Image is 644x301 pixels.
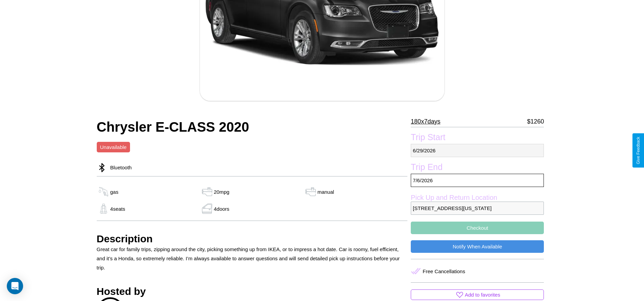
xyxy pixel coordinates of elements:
p: Add to favorites [465,290,500,299]
img: gas [200,187,214,197]
img: gas [97,187,110,197]
p: 7 / 6 / 2026 [411,174,544,187]
img: gas [304,187,317,197]
img: gas [97,204,110,214]
p: Bluetooth [107,163,132,172]
p: Great car for family trips, zipping around the city, picking something up from IKEA, or to impres... [97,245,408,272]
p: gas [110,187,118,196]
p: 180 x 7 days [411,116,440,127]
label: Pick Up and Return Location [411,194,544,202]
p: 20 mpg [214,187,229,196]
h3: Hosted by [97,286,408,297]
button: Notify When Available [411,240,544,253]
p: Unavailable [100,143,127,152]
h2: Chrysler E-CLASS 2020 [97,119,408,135]
p: Free Cancellations [423,267,465,276]
button: Add to favorites [411,289,544,300]
button: Checkout [411,222,544,234]
h3: Description [97,233,408,245]
p: 4 seats [110,204,125,213]
p: 6 / 29 / 2026 [411,144,544,157]
p: [STREET_ADDRESS][US_STATE] [411,202,544,215]
div: Give Feedback [636,137,641,164]
img: gas [200,204,214,214]
label: Trip End [411,162,544,174]
label: Trip Start [411,132,544,144]
div: Open Intercom Messenger [7,278,23,294]
p: manual [317,187,334,196]
p: $ 1260 [527,116,544,127]
p: 4 doors [214,204,229,213]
